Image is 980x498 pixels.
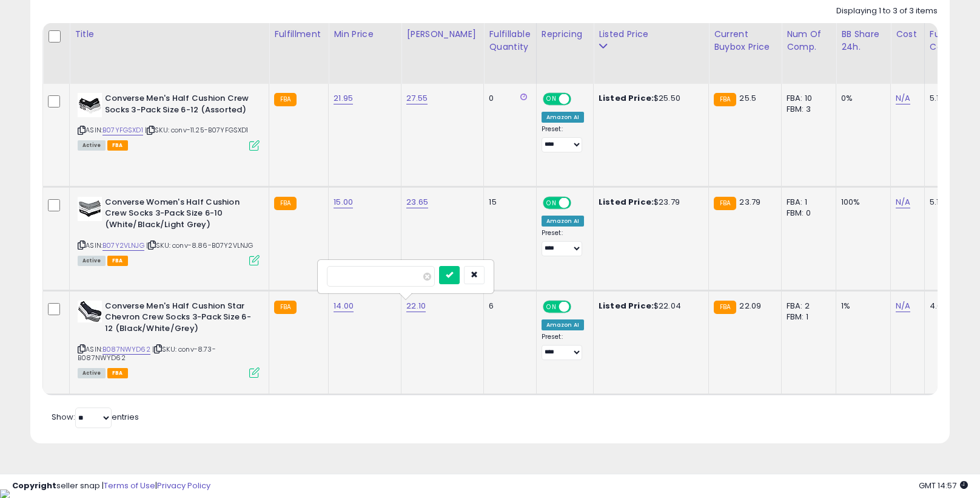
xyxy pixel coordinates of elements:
[406,300,426,312] a: 22.10
[930,301,972,312] div: 4.67
[542,229,584,256] div: Preset:
[787,104,827,115] div: FBM: 3
[542,216,584,227] div: Amazon AI
[787,208,827,219] div: FBM: 0
[334,92,353,104] a: 21.95
[787,28,831,53] div: Num of Comp.
[930,28,976,53] div: Fulfillment Cost
[334,300,354,312] a: 14.00
[78,301,260,377] div: ASIN:
[542,319,584,330] div: Amazon AI
[78,344,216,363] span: | SKU: conv-8.73-B087NWYD62
[489,93,526,104] div: 0
[599,28,703,41] div: Listed Price
[102,125,143,135] a: B07YFGSXD1
[599,300,654,312] b: Listed Price:
[489,197,526,208] div: 15
[544,301,559,312] span: ON
[714,301,736,314] small: FBA
[836,5,938,17] div: Displaying 1 to 3 of 3 items
[714,197,736,210] small: FBA
[542,112,584,123] div: Amazon AI
[78,197,260,264] div: ASIN:
[12,480,56,491] strong: Copyright
[714,93,736,106] small: FBA
[52,411,139,423] span: Show: entries
[78,197,102,221] img: 41LeAblpo2L._SL40_.jpg
[841,301,881,312] div: 1%
[102,240,144,251] a: B07Y2VLNJG
[599,92,654,104] b: Listed Price:
[599,197,699,208] div: $23.79
[78,93,102,117] img: 41iRNz+qgrL._SL40_.jpg
[739,196,760,208] span: 23.79
[107,140,128,151] span: FBA
[739,300,761,312] span: 22.09
[104,480,155,491] a: Terms of Use
[78,93,260,149] div: ASIN:
[896,92,910,104] a: N/A
[896,300,910,312] a: N/A
[78,140,106,151] span: All listings currently available for purchase on Amazon
[406,28,478,41] div: [PERSON_NAME]
[569,198,588,208] span: OFF
[787,197,827,208] div: FBA: 1
[896,28,919,41] div: Cost
[334,28,396,41] div: Min Price
[105,197,252,234] b: Converse Women's Half Cushion Crew Socks 3-Pack Size 6-10 (White/Black/Light Grey)
[107,368,128,378] span: FBA
[544,94,559,104] span: ON
[714,28,776,53] div: Current Buybox Price
[157,480,210,491] a: Privacy Policy
[274,301,297,314] small: FBA
[146,240,253,250] span: | SKU: conv-8.86-B07Y2VLNJG
[12,480,210,492] div: seller snap | |
[599,93,699,104] div: $25.50
[274,197,297,210] small: FBA
[274,28,323,41] div: Fulfillment
[930,93,972,104] div: 5.12
[544,198,559,208] span: ON
[107,256,128,266] span: FBA
[841,197,881,208] div: 100%
[841,28,885,53] div: BB Share 24h.
[542,28,588,41] div: Repricing
[102,344,150,355] a: B087NWYD62
[105,93,252,118] b: Converse Men's Half Cushion Crew Socks 3-Pack Size 6-12 (Assorted)
[145,125,249,135] span: | SKU: conv-11.25-B07YFGSXD1
[569,94,588,104] span: OFF
[75,28,264,41] div: Title
[489,301,526,312] div: 6
[896,196,910,208] a: N/A
[542,333,584,360] div: Preset:
[406,196,428,208] a: 23.65
[919,480,968,491] span: 2025-09-11 14:57 GMT
[542,125,584,152] div: Preset:
[274,93,297,106] small: FBA
[78,301,102,322] img: 41jAvdeM2KL._SL40_.jpg
[787,301,827,312] div: FBA: 2
[787,312,827,322] div: FBM: 1
[406,92,428,104] a: 27.55
[841,93,881,104] div: 0%
[78,368,106,378] span: All listings currently available for purchase on Amazon
[105,301,252,338] b: Converse Men's Half Cushion Star Chevron Crew Socks 3-Pack Size 6-12 (Black/White/Grey)
[569,301,588,312] span: OFF
[334,196,353,208] a: 15.00
[489,28,531,53] div: Fulfillable Quantity
[787,93,827,104] div: FBA: 10
[78,256,106,266] span: All listings currently available for purchase on Amazon
[599,301,699,312] div: $22.04
[739,92,756,104] span: 25.5
[599,196,654,208] b: Listed Price:
[930,197,972,208] div: 5.12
